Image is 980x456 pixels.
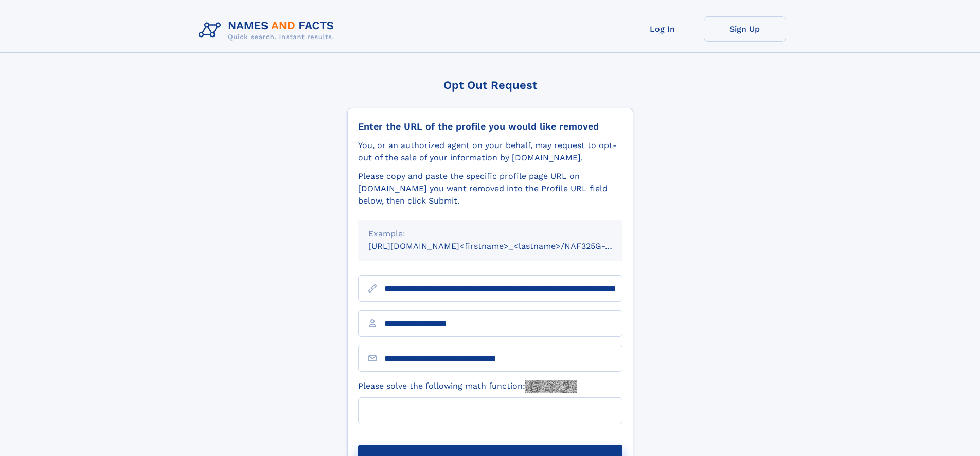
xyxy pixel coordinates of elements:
[347,79,633,92] div: Opt Out Request
[358,121,622,132] div: Enter the URL of the profile you would like removed
[194,16,343,44] img: Logo Names and Facts
[358,170,622,207] div: Please copy and paste the specific profile page URL on [DOMAIN_NAME] you want removed into the Pr...
[358,139,622,164] div: You, or an authorized agent on your behalf, may request to opt-out of the sale of your informatio...
[358,380,577,393] label: Please solve the following math function:
[704,16,786,42] a: Sign Up
[621,16,704,42] a: Log In
[368,241,642,251] small: [URL][DOMAIN_NAME]<firstname>_<lastname>/NAF325G-xxxxxxxx
[368,228,612,240] div: Example:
